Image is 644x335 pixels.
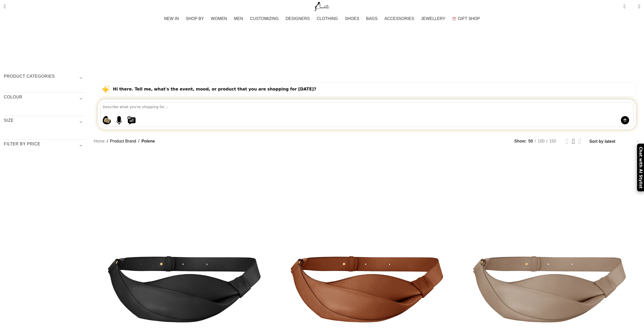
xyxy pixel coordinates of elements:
[186,16,204,21] span: SHOP BY
[317,14,340,24] a: CLOTHING
[250,16,279,21] span: CUSTOMIZING
[629,1,635,12] div: My Wishlist
[286,16,310,21] span: DESIGNERS
[4,118,86,126] h3: SIZE
[4,94,86,103] h3: COLOUR
[345,16,359,21] span: SHOES
[630,5,634,9] span: 0
[164,14,181,24] a: NEW IN
[345,14,361,24] a: SHOES
[1,1,8,12] a: Search
[385,14,416,24] a: ACCESSORIES
[621,1,628,12] a: 0
[234,16,243,21] span: MEN
[211,16,227,21] span: WOMEN
[164,16,179,21] span: NEW IN
[186,14,206,24] a: SHOP BY
[317,16,338,21] span: CLOTHING
[4,141,86,150] h3: Filter by price
[4,74,86,82] h3: Product categories
[624,3,628,6] span: 0
[458,16,480,21] span: GIFT SHOP
[1,14,643,24] div: Main navigation
[366,16,377,21] span: BAGS
[234,14,245,24] a: MEN
[385,16,414,21] span: ACCESSORIES
[286,14,312,24] a: DESIGNERS
[452,17,456,20] img: GiftBag
[421,16,445,21] span: JEWELLERY
[452,14,480,24] a: GIFT SHOP
[421,14,447,24] a: JEWELLERY
[313,4,331,8] a: Site logo
[211,14,229,24] a: WOMEN
[250,14,281,24] a: CUSTOMIZING
[366,14,379,24] a: BAGS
